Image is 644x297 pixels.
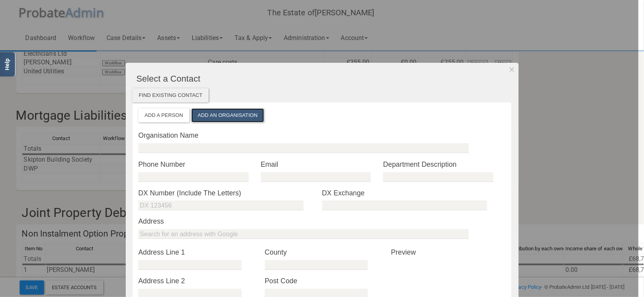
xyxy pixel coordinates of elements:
div: Find existing contact [132,88,209,102]
button: Add an Organisation [191,108,264,122]
label: DX Number (Include The Letters) [138,188,322,198]
button: Add a Person [138,108,189,122]
label: Address Line 2 [138,276,253,286]
input: Search for an address with Google [138,229,469,239]
label: Phone Number [138,159,261,169]
button: Dismiss [505,63,518,76]
p: Preview [391,247,506,257]
input: DX 123456 [138,200,304,210]
label: Email [261,159,383,169]
label: Address [138,216,506,226]
label: Address Line 1 [138,247,253,257]
label: Post Code [265,276,380,286]
label: DX Exchange [322,188,506,198]
label: County [265,247,380,257]
h4: Select a Contact [136,74,512,84]
label: Department Description [383,159,506,169]
label: Organisation Name [138,130,506,140]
